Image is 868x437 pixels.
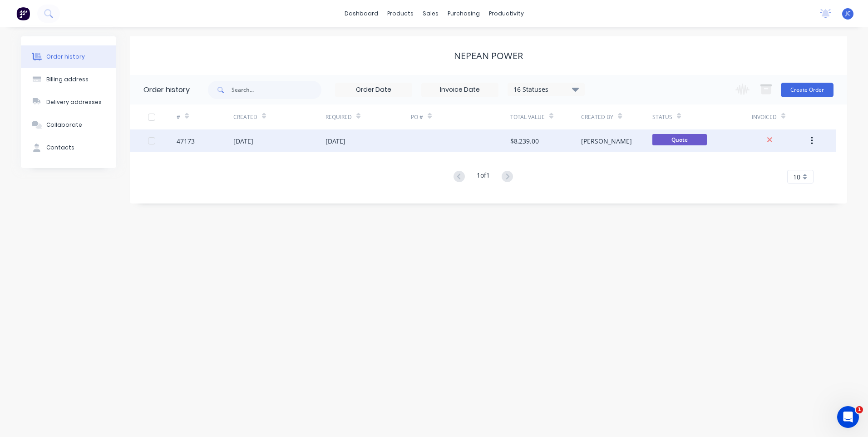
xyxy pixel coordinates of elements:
div: # [177,113,180,121]
div: PO # [411,104,510,129]
div: Order history [143,84,190,95]
div: [DATE] [233,136,253,146]
div: Created [233,113,257,121]
div: # [177,104,233,129]
div: Total Value [510,104,581,129]
div: [PERSON_NAME] [581,136,632,146]
div: Status [652,104,752,129]
input: Order Date [335,83,412,97]
button: Order history [21,45,116,68]
div: Order history [46,53,85,61]
div: Created [233,104,325,129]
div: Created By [581,113,613,121]
div: purchasing [443,7,484,20]
span: 1 [856,406,863,413]
div: Required [325,104,411,129]
button: Collaborate [21,114,116,136]
div: products [383,7,418,20]
div: 1 of 1 [477,170,490,184]
div: NEPEAN POWER [454,50,523,61]
div: Required [325,113,352,121]
div: Invoiced [752,104,809,129]
div: productivity [484,7,528,20]
iframe: Intercom live chat [837,406,859,428]
div: [DATE] [325,136,345,146]
div: Delivery addresses [46,98,102,106]
span: 10 [793,172,800,182]
div: 16 Statuses [508,84,584,94]
div: Created By [581,104,652,129]
div: Total Value [510,113,545,121]
div: $8,239.00 [510,136,539,146]
span: JC [845,10,851,18]
button: Delivery addresses [21,91,116,114]
button: Contacts [21,136,116,159]
div: PO # [411,113,423,121]
div: Billing address [46,75,89,84]
div: Collaborate [46,121,82,129]
button: Create Order [781,83,833,97]
div: 47173 [177,136,195,146]
button: Billing address [21,68,116,91]
div: Contacts [46,144,74,152]
input: Search... [232,81,321,99]
div: Invoiced [752,113,777,121]
div: Status [652,113,672,121]
a: dashboard [340,7,383,20]
img: Factory [16,7,30,20]
div: sales [418,7,443,20]
span: Quote [652,134,707,145]
input: Invoice Date [422,83,498,97]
